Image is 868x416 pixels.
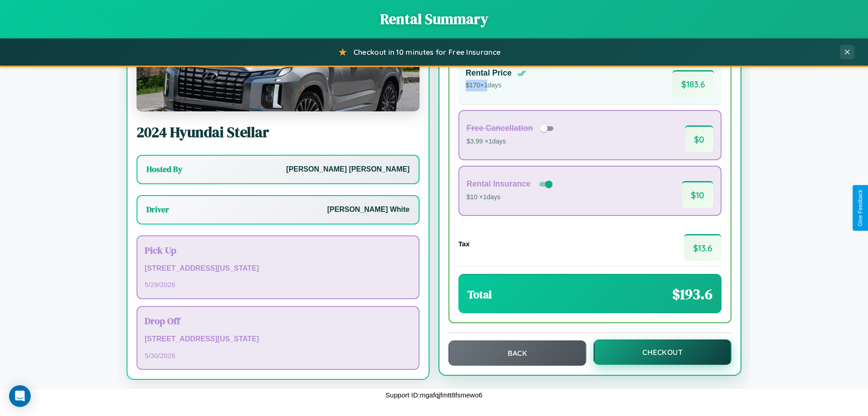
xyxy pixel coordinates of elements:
[145,349,411,362] p: 5 / 30 / 2026
[286,163,410,176] p: [PERSON_NAME] [PERSON_NAME]
[9,385,31,407] div: Open Intercom Messenger
[682,181,713,208] span: $ 10
[466,80,526,91] p: $ 170 × 1 days
[467,287,492,302] h3: Total
[9,9,859,29] h1: Rental Summary
[467,179,531,189] h4: Rental Insurance
[594,339,731,365] button: Checkout
[146,164,182,175] h3: Hosted By
[467,124,533,133] h4: Free Cancellation
[467,191,554,203] p: $10 × 1 days
[386,389,482,401] p: Support ID: mgafqjfmtt8fsmewo6
[145,244,411,257] h3: Pick Up
[146,204,169,215] h3: Driver
[467,136,557,148] p: $3.99 × 1 days
[145,333,411,346] p: [STREET_ADDRESS][US_STATE]
[466,68,512,78] h4: Rental Price
[354,48,500,57] span: Checkout in 10 minutes for Free Insurance
[448,340,586,366] button: Back
[672,70,714,97] span: $ 183.6
[458,240,470,248] h4: Tax
[145,314,411,327] h3: Drop Off
[137,122,420,142] h2: 2024 Hyundai Stellar
[672,284,712,304] span: $ 193.6
[684,234,722,261] span: $ 13.6
[857,190,863,226] div: Give Feedback
[327,203,410,216] p: [PERSON_NAME] White
[145,278,411,291] p: 5 / 29 / 2026
[145,262,411,275] p: [STREET_ADDRESS][US_STATE]
[685,125,713,152] span: $ 0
